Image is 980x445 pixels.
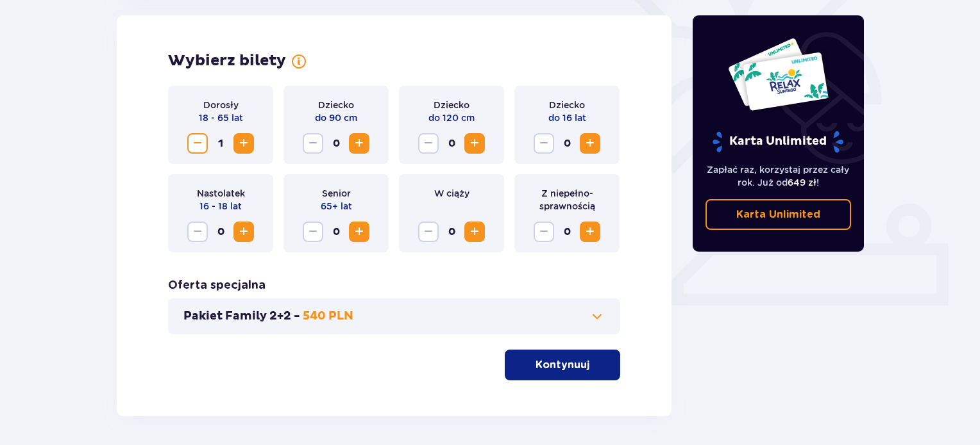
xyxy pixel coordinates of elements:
button: Decrease [534,133,554,154]
button: Increase [349,133,369,154]
button: Decrease [418,222,439,242]
p: Kontynuuj [536,358,589,372]
button: Increase [349,222,369,242]
p: 16 - 18 lat [199,200,242,213]
button: Decrease [418,133,439,154]
button: Increase [464,222,485,242]
span: 0 [557,222,577,242]
button: Kontynuuj [505,350,620,380]
button: Decrease [303,133,323,154]
p: do 16 lat [548,111,586,124]
p: do 120 cm [428,111,475,124]
button: Decrease [534,222,554,242]
span: 0 [557,133,577,154]
button: Decrease [303,222,323,242]
p: Karta Unlimited [736,207,820,222]
p: 65+ lat [321,200,352,213]
span: 1 [210,133,231,154]
p: Dziecko [318,99,354,111]
button: Increase [233,222,254,242]
p: Z niepełno­sprawnością [525,187,609,213]
button: Increase [580,222,600,242]
p: Karta Unlimited [711,131,845,153]
a: Karta Unlimited [705,199,852,230]
button: Pakiet Family 2+2 -540 PLN [183,309,605,324]
button: Increase [233,133,254,154]
p: Nastolatek [197,187,245,200]
span: 0 [326,222,346,242]
p: Wybierz bilety [168,51,286,70]
span: 0 [441,133,462,154]
p: Senior [322,187,351,200]
button: Decrease [187,222,208,242]
button: Increase [464,133,485,154]
span: 0 [441,222,462,242]
p: Dorosły [203,99,239,111]
span: 649 zł [788,177,816,188]
span: 0 [326,133,346,154]
p: Dziecko [549,99,585,111]
p: Dziecko [434,99,469,111]
p: W ciąży [434,187,469,200]
p: Zapłać raz, korzystaj przez cały rok. Już od ! [705,163,852,189]
p: Oferta specjalna [168,278,266,293]
p: 540 PLN [303,309,353,324]
span: 0 [210,222,231,242]
button: Increase [580,133,600,154]
p: 18 - 65 lat [199,111,243,124]
button: Decrease [187,133,208,154]
p: do 90 cm [315,111,357,124]
p: Pakiet Family 2+2 - [183,309,300,324]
